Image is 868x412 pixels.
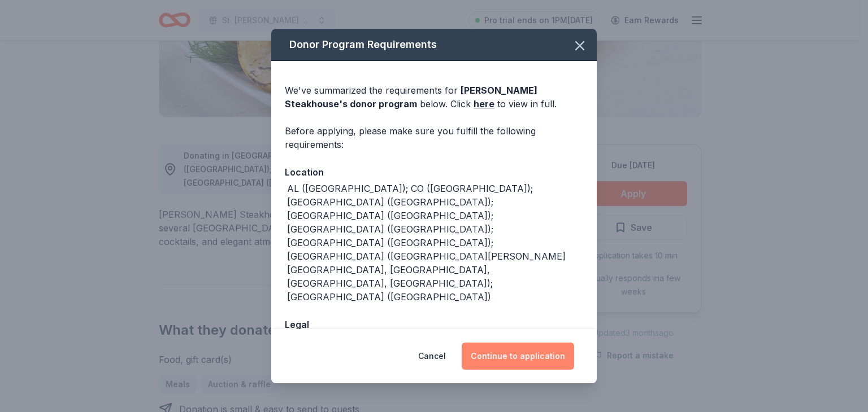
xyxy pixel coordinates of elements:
button: Continue to application [462,343,574,370]
div: AL ([GEOGRAPHIC_DATA]); CO ([GEOGRAPHIC_DATA]); [GEOGRAPHIC_DATA] ([GEOGRAPHIC_DATA]); [GEOGRAPHI... [287,182,583,304]
div: Before applying, please make sure you fulfill the following requirements: [285,124,583,151]
a: here [474,97,494,111]
div: Donor Program Requirements [271,29,597,61]
div: Legal [285,317,583,332]
button: Cancel [418,343,446,370]
div: Location [285,165,583,179]
div: We've summarized the requirements for below. Click to view in full. [285,84,583,111]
